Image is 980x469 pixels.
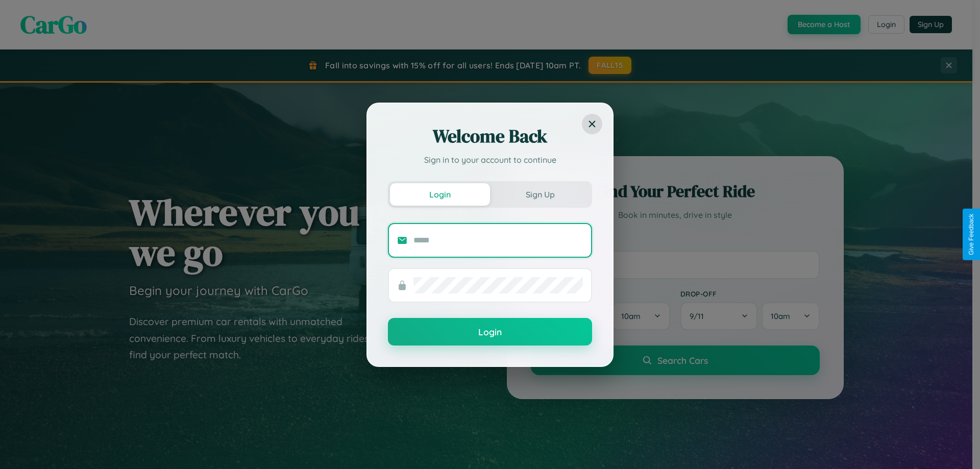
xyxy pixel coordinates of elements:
[968,214,975,255] div: Give Feedback
[490,183,590,206] button: Sign Up
[388,124,592,149] h2: Welcome Back
[390,183,490,206] button: Login
[388,154,592,166] p: Sign in to your account to continue
[388,318,592,345] button: Login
